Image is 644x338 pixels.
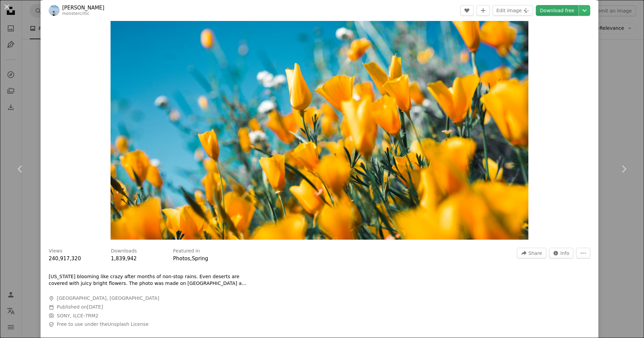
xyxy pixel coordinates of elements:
[536,5,578,16] a: Download free
[57,295,159,302] span: [GEOGRAPHIC_DATA], [GEOGRAPHIC_DATA]
[460,5,474,16] button: Like
[87,304,103,310] time: March 29, 2017 at 7:32:47 AM GMT+6
[49,273,252,287] p: [US_STATE] blooming like crazy after months of non-stop rains. Even deserts are covered with juic...
[517,248,546,259] button: Share this image
[173,248,200,255] h3: Featured in
[57,321,149,328] span: Free to use under the
[62,11,90,16] a: monstercritic
[49,248,63,255] h3: Views
[493,5,533,16] button: Edit image
[603,137,644,201] a: Next
[173,256,190,262] a: Photos
[49,5,59,16] img: Go to Sergey Shmidt's profile
[579,5,590,16] button: Choose download size
[62,4,104,11] a: [PERSON_NAME]
[111,256,137,262] span: 1,839,942
[192,256,208,262] a: Spring
[57,313,98,319] button: SONY, ILCE-7RM2
[576,248,590,259] button: More Actions
[560,248,570,258] span: Info
[476,5,490,16] button: Add to Collection
[49,256,81,262] span: 240,917,320
[111,248,137,255] h3: Downloads
[108,321,148,327] a: Unsplash License
[57,304,103,310] span: Published on
[190,256,192,262] span: ,
[528,248,542,258] span: Share
[549,248,574,259] button: Stats about this image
